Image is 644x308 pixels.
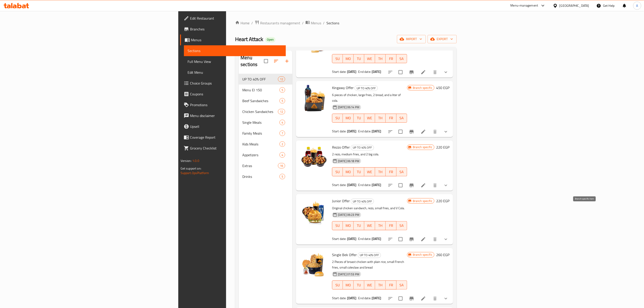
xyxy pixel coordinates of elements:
[242,152,280,158] span: Appetizers
[280,99,285,103] span: 5
[336,272,361,276] span: [DATE] 07:53 PM
[347,236,357,242] b: [DATE]
[358,253,381,258] span: UP TO 40% OFF
[181,165,201,171] span: Get support on:
[375,167,386,176] button: TH
[436,85,449,91] h6: 450 EGP
[396,67,405,77] span: Select to update
[430,126,440,137] button: delete
[334,115,341,121] span: SU
[343,221,353,230] button: MO
[386,54,396,63] button: FR
[242,163,278,168] span: Extras
[385,234,396,245] button: sort-choices
[354,167,364,176] button: TU
[364,167,375,176] button: WE
[180,143,286,154] a: Grocery Checklist
[406,180,417,191] button: Branch-specific-item
[398,169,405,175] span: SA
[377,55,384,62] span: TH
[430,67,440,78] button: delete
[372,69,381,75] b: [DATE]
[239,106,292,117] div: Chicken Sandwiches12
[190,26,282,32] span: Branches
[386,167,396,176] button: FR
[180,24,286,34] a: Branches
[334,55,341,62] span: SU
[239,160,292,171] div: Extras16
[242,87,280,93] span: Menu El 150
[345,282,352,288] span: MO
[239,117,292,128] div: Single Meals4
[377,169,384,175] span: TH
[332,144,350,151] span: Rezzo Offer
[282,56,292,67] button: Add section
[398,115,405,121] span: SA
[180,110,286,121] a: Menu disclaimer
[440,126,451,137] button: show more
[242,109,278,114] span: Chicken Sandwiches
[375,114,386,123] button: TH
[239,85,292,95] div: Menu El 1505
[336,213,361,217] span: [DATE] 06:23 PM
[334,282,341,288] span: SU
[280,131,285,136] div: items
[345,169,352,175] span: MO
[311,20,321,26] span: Menus
[271,56,282,67] span: Sort sections
[385,67,396,78] button: sort-choices
[239,139,292,149] div: Kids Meals2
[440,293,451,304] button: show more
[332,280,343,290] button: SU
[180,121,286,132] a: Upsell
[280,175,285,179] span: 5
[358,128,371,134] span: End date:
[181,158,192,164] span: Version:
[332,205,407,211] p: Original chicken sandwich, rezo, small fries, and V Cola.
[278,110,285,114] span: 12
[366,169,373,175] span: WE
[436,252,449,258] h6: 260 EGP
[192,158,199,164] span: 1.0.0
[239,95,292,106] div: Beef Sandwiches5
[242,120,280,125] div: Single Meals
[396,221,407,230] button: SA
[239,149,292,160] div: Appetizers4
[396,54,407,63] button: SA
[436,144,449,150] h6: 220 EGP
[235,20,457,26] nav: breadcrumb
[431,36,453,42] span: export
[332,221,343,230] button: SU
[396,234,405,244] span: Select to update
[278,109,285,114] div: items
[396,280,407,290] button: SA
[280,98,285,103] div: items
[280,142,285,146] span: 2
[358,295,371,301] span: End date:
[398,55,405,62] span: SA
[355,222,362,229] span: TU
[372,295,381,301] b: [DATE]
[386,114,396,123] button: FR
[326,20,339,26] span: Sections
[386,280,396,290] button: FR
[332,69,346,75] span: Start date:
[278,163,285,168] div: items
[190,91,282,97] span: Coupons
[180,89,286,99] a: Coupons
[355,169,362,175] span: TU
[428,35,457,43] button: export
[430,293,440,304] button: delete
[366,115,373,121] span: WE
[387,55,394,62] span: FR
[300,252,328,280] img: Single Bek Offer
[372,236,381,242] b: [DATE]
[421,129,426,134] a: Edit menu item
[406,67,417,78] button: Branch-specific-item
[358,253,381,258] div: UP TO 40% OFF
[239,72,292,184] nav: Menu sections
[443,69,449,75] svg: Show Choices
[385,126,396,137] button: sort-choices
[443,296,449,301] svg: Show Choices
[188,70,282,75] span: Edit Menu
